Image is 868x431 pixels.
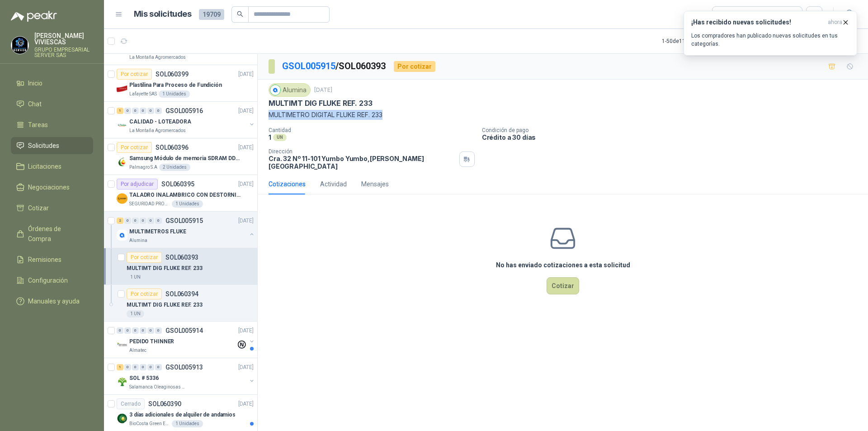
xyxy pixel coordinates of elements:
a: Por cotizarSOL060393MULTIMT DIG FLUKE REF. 2331 UN [104,248,257,285]
div: 1 [117,364,123,370]
img: Company Logo [117,120,127,131]
p: SOL060390 [148,401,181,407]
div: Por adjudicar [117,179,158,189]
span: Negociaciones [28,182,70,192]
p: [DATE] [238,363,254,372]
a: Por cotizarSOL060396[DATE] Company LogoSamsung Módulo de memoria SDRAM DDR4 M393A2G40DB0 de 16 GB... [104,138,257,175]
p: Cantidad [269,127,475,133]
div: 0 [155,364,162,370]
p: GSOL005916 [165,108,203,114]
p: GSOL005914 [165,327,203,334]
img: Logo peakr [11,11,57,22]
a: 1 0 0 0 0 0 GSOL005916[DATE] Company LogoCALIDAD - LOTEADORALa Montaña Agromercados [117,105,255,134]
p: SOL060394 [165,291,198,297]
a: 1 0 0 0 0 0 GSOL005913[DATE] Company LogoSOL # 5336Salamanca Oleaginosas SAS [117,362,255,391]
a: Remisiones [11,251,93,268]
a: Tareas [11,116,93,133]
div: 1 UN [127,310,144,317]
p: MULTIMETROS FLUKE [129,227,186,236]
p: Samsung Módulo de memoria SDRAM DDR4 M393A2G40DB0 de 16 GB M393A2G40DB0-CPB [129,154,242,163]
button: ¡Has recibido nuevas solicitudes!ahora Los compradores han publicado nuevas solicitudes en tus ca... [684,11,857,56]
img: Company Logo [117,230,127,241]
div: 0 [124,327,131,334]
span: Solicitudes [28,141,59,151]
img: Company Logo [117,156,127,167]
img: Company Logo [117,193,127,204]
a: Negociaciones [11,179,93,196]
p: [DATE] [238,70,254,79]
div: Cotizaciones [269,179,306,189]
p: SOL060399 [156,71,189,77]
p: [DATE] [238,327,254,335]
div: 0 [155,327,162,334]
div: Por cotizar [117,69,152,80]
img: Company Logo [270,85,280,95]
h3: No has enviado cotizaciones a esta solicitud [496,260,630,270]
p: [DATE] [238,217,254,225]
span: Chat [28,99,42,109]
img: Company Logo [117,376,127,387]
div: 0 [132,327,139,334]
div: Por cotizar [394,61,435,72]
p: Palmagro S.A [129,164,157,171]
img: Company Logo [117,83,127,94]
p: [DATE] [238,180,254,189]
p: GSOL005913 [165,364,203,370]
p: [PERSON_NAME] VIVIESCAS [34,33,93,45]
p: SEGURIDAD PROVISER LTDA [129,200,170,208]
p: Cra. 32 Nº 11-101 Yumbo Yumbo , [PERSON_NAME][GEOGRAPHIC_DATA] [269,155,456,170]
p: GSOL005915 [165,218,203,224]
span: Remisiones [28,255,61,265]
div: 0 [140,108,146,114]
div: UN [273,134,287,141]
p: [DATE] [238,143,254,152]
div: 0 [147,218,154,224]
p: [DATE] [238,400,254,408]
p: Lafayette SAS [129,90,157,98]
p: Plastilina Para Proceso de Fundición [129,81,222,90]
p: Crédito a 30 días [482,133,864,141]
a: Licitaciones [11,158,93,175]
div: 0 [124,364,131,370]
div: 0 [140,364,146,370]
p: [DATE] [314,86,332,95]
div: Cerrado [117,398,145,409]
div: 0 [140,218,146,224]
span: Órdenes de Compra [28,224,85,244]
div: 0 [132,364,139,370]
a: Órdenes de Compra [11,220,93,247]
a: Cotizar [11,199,93,217]
div: Actividad [320,179,347,189]
span: Configuración [28,275,68,285]
div: Alumina [269,83,311,97]
a: 0 0 0 0 0 0 GSOL005914[DATE] Company LogoPEDIDO THINNERAlmatec [117,325,255,354]
p: La Montaña Agromercados [129,54,186,61]
div: Por cotizar [127,289,162,299]
button: Cotizar [547,277,579,294]
a: Configuración [11,272,93,289]
div: Todas [718,9,737,19]
p: SOL060393 [165,254,198,260]
span: Licitaciones [28,161,61,171]
p: Los compradores han publicado nuevas solicitudes en tus categorías. [691,32,849,48]
p: Dirección [269,148,456,155]
div: 0 [147,364,154,370]
p: GRUPO EMPRESARIAL SERVER SAS [34,47,93,58]
a: GSOL005915 [282,61,335,71]
a: Por cotizarSOL060394MULTIMT DIG FLUKE REF. 2331 UN [104,285,257,322]
p: SOL # 5336 [129,374,159,383]
div: 0 [117,327,123,334]
span: Tareas [28,120,48,130]
p: La Montaña Agromercados [129,127,186,134]
p: Salamanca Oleaginosas SAS [129,384,186,391]
div: Mensajes [361,179,389,189]
div: 0 [132,218,139,224]
p: Alumina [129,237,147,244]
div: 0 [132,108,139,114]
div: 0 [155,108,162,114]
p: / SOL060393 [282,59,387,73]
h1: Mis solicitudes [134,8,192,21]
h3: ¡Has recibido nuevas solicitudes! [691,19,824,26]
p: SOL060396 [156,144,189,151]
div: 1 Unidades [159,90,190,98]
